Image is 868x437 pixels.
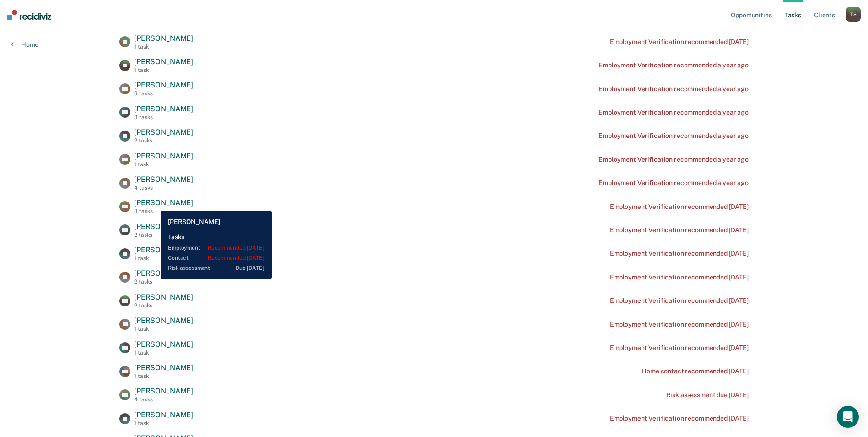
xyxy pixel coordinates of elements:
div: 4 tasks [134,185,193,191]
span: [PERSON_NAME] [134,34,193,43]
div: Employment Verification recommended [DATE] [610,415,749,422]
div: 1 task [134,255,193,262]
div: Employment Verification recommended [DATE] [610,273,749,281]
div: 4 tasks [134,396,193,403]
span: [PERSON_NAME] [134,222,193,231]
div: Risk assessment due [DATE] [666,391,749,399]
div: 2 tasks [134,137,193,144]
div: Employment Verification recommended [DATE] [610,226,749,234]
span: [PERSON_NAME] [134,387,193,395]
div: Employment Verification recommended a year ago [598,109,749,116]
div: Employment Verification recommended a year ago [598,179,749,187]
span: [PERSON_NAME] [134,152,193,160]
span: [PERSON_NAME] [134,57,193,66]
span: [PERSON_NAME] [134,104,193,113]
span: [PERSON_NAME] [134,410,193,419]
div: Employment Verification recommended [DATE] [610,203,749,211]
div: Employment Verification recommended [DATE] [610,297,749,305]
div: 1 task [134,161,193,168]
span: [PERSON_NAME] [134,128,193,137]
span: [PERSON_NAME] [134,198,193,207]
span: [PERSON_NAME] [134,175,193,184]
div: Employment Verification recommended a year ago [598,85,749,93]
span: [PERSON_NAME] [134,293,193,301]
div: Employment Verification recommended a year ago [598,156,749,164]
div: 1 task [134,350,193,356]
div: Employment Verification recommended [DATE] [610,344,749,352]
div: 1 task [134,67,193,73]
div: Open Intercom Messenger [837,406,859,428]
div: 1 task [134,420,193,426]
div: 2 tasks [134,279,193,285]
div: Employment Verification recommended a year ago [598,132,749,140]
span: [PERSON_NAME] [134,81,193,89]
div: Home contact recommended [DATE] [642,367,749,375]
span: [PERSON_NAME] [134,269,193,278]
span: [PERSON_NAME] [134,316,193,325]
div: 3 tasks [134,208,193,214]
div: Employment Verification recommended a year ago [598,61,749,69]
div: Employment Verification recommended [DATE] [610,250,749,257]
div: 2 tasks [134,232,193,238]
div: 3 tasks [134,114,193,120]
a: Home [11,40,38,49]
span: [PERSON_NAME] [134,340,193,349]
span: [PERSON_NAME] [134,363,193,372]
img: Recidiviz [7,10,51,20]
span: [PERSON_NAME] [134,246,193,254]
div: 3 tasks [134,90,193,97]
div: Employment Verification recommended [DATE] [610,321,749,328]
div: 1 task [134,373,193,379]
div: Employment Verification recommended [DATE] [610,38,749,46]
div: 1 task [134,44,193,50]
div: 1 task [134,326,193,332]
div: T S [846,7,861,22]
button: TS [846,7,861,22]
div: 2 tasks [134,302,193,309]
